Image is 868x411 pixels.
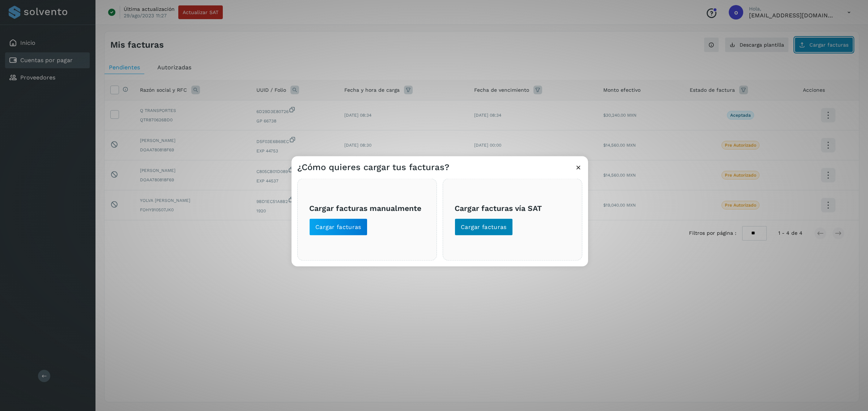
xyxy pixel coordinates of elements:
h3: Cargar facturas vía SAT [455,203,570,212]
h3: ¿Cómo quieres cargar tus facturas? [297,162,449,173]
span: Cargar facturas [315,223,361,231]
h3: Cargar facturas manualmente [309,203,425,212]
span: Cargar facturas [461,223,507,231]
button: Cargar facturas [309,219,367,236]
button: Cargar facturas [455,219,513,236]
